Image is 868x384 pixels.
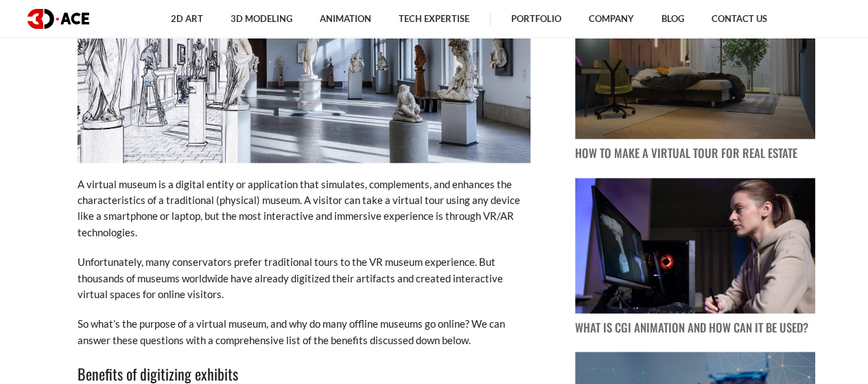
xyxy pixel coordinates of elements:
[78,316,530,348] p: So what’s the purpose of a virtual museum, and why do many offline museums go online? We can answ...
[78,177,530,241] p: A virtual museum is a digital entity or application that simulates, complements, and enhances the...
[575,320,815,336] p: What Is CGI Animation and How Can It Be Used?
[575,3,815,161] a: blog post image How to Make a Virtual Tour for Real Estate
[27,9,89,29] img: logo dark
[575,3,815,139] img: blog post image
[575,146,815,161] p: How to Make a Virtual Tour for Real Estate
[575,178,815,336] a: blog post image What Is CGI Animation and How Can It Be Used?
[575,178,815,313] img: blog post image
[78,254,530,302] p: Unfortunately, many conservators prefer traditional tours to the VR museum experience. But thousa...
